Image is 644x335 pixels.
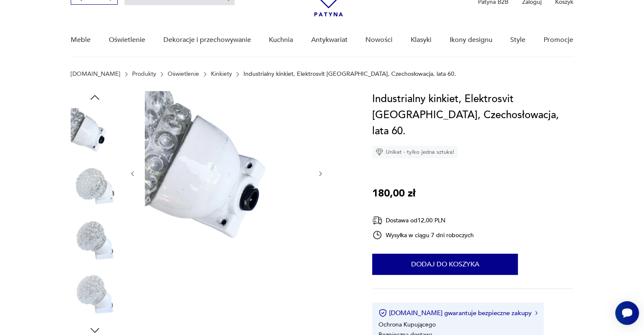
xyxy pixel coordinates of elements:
iframe: Smartsupp widget button [615,301,639,325]
img: Ikona strzałki w prawo [535,311,538,315]
button: Dodaj do koszyka [372,254,518,275]
li: Ochrona Kupującego [379,321,436,329]
a: [DOMAIN_NAME] [71,71,120,78]
a: Oświetlenie [168,71,199,78]
a: Nowości [365,24,392,56]
a: Kuchnia [269,24,293,56]
img: Ikona certyfikatu [379,309,387,317]
a: Promocje [544,24,573,56]
a: Meble [71,24,91,56]
a: Style [510,24,525,56]
button: [DOMAIN_NAME] gwarantuje bezpieczne zakupy [379,309,537,317]
a: Klasyki [411,24,431,56]
a: Antykwariat [311,24,348,56]
div: Wysyłka w ciągu 7 dni roboczych [372,230,474,240]
div: Unikat - tylko jedna sztuka! [372,146,458,158]
img: Zdjęcie produktu Industrialny kinkiet, Elektrosvit Nové Zámky, Czechosłowacja, lata 60. [71,162,119,210]
a: Ikony designu [449,24,492,56]
img: Zdjęcie produktu Industrialny kinkiet, Elektrosvit Nové Zámky, Czechosłowacja, lata 60. [145,91,308,255]
a: Dekoracje i przechowywanie [163,24,251,56]
div: Dostawa od 12,00 PLN [372,215,474,226]
p: Industrialny kinkiet, Elektrosvit [GEOGRAPHIC_DATA], Czechosłowacja, lata 60. [243,71,456,78]
a: Kinkiety [211,71,232,78]
h1: Industrialny kinkiet, Elektrosvit [GEOGRAPHIC_DATA], Czechosłowacja, lata 60. [372,91,573,139]
img: Zdjęcie produktu Industrialny kinkiet, Elektrosvit Nové Zámky, Czechosłowacja, lata 60. [71,216,119,264]
img: Zdjęcie produktu Industrialny kinkiet, Elektrosvit Nové Zámky, Czechosłowacja, lata 60. [71,270,119,318]
a: Oświetlenie [109,24,145,56]
img: Ikona dostawy [372,215,382,226]
a: Produkty [132,71,156,78]
p: 180,00 zł [372,185,415,202]
img: Ikona diamentu [376,148,383,156]
img: Zdjęcie produktu Industrialny kinkiet, Elektrosvit Nové Zámky, Czechosłowacja, lata 60. [71,108,119,156]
